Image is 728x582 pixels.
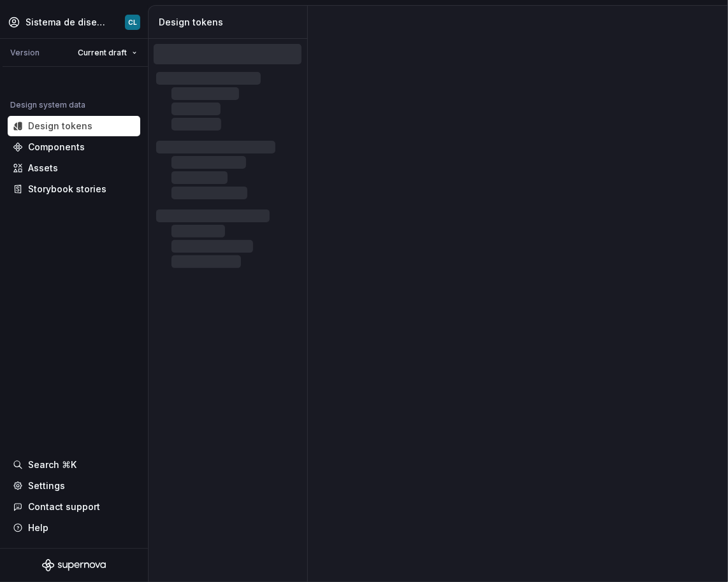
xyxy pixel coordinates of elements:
button: Current draft [72,44,143,62]
button: Help [8,518,140,538]
a: Design tokens [8,116,140,136]
div: Assets [28,162,58,174]
button: Sistema de diseño IberiaCL [3,8,145,36]
div: Help [28,522,48,534]
div: Storybook stories [28,183,106,195]
a: Settings [8,476,140,496]
div: Sistema de diseño Iberia [25,16,107,29]
div: Contact support [28,500,100,513]
a: Assets [8,158,140,178]
div: CL [128,17,137,27]
div: Settings [28,479,65,492]
div: Components [28,141,85,153]
div: Version [10,48,40,58]
svg: Supernova Logo [42,559,106,572]
div: Design system data [10,100,85,110]
a: Storybook stories [8,179,140,199]
span: Current draft [78,48,127,58]
div: Design tokens [28,120,92,132]
button: Search ⌘K [8,455,140,475]
div: Design tokens [159,16,302,29]
div: Search ⌘K [28,458,76,471]
button: Contact support [8,497,140,517]
a: Components [8,137,140,157]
